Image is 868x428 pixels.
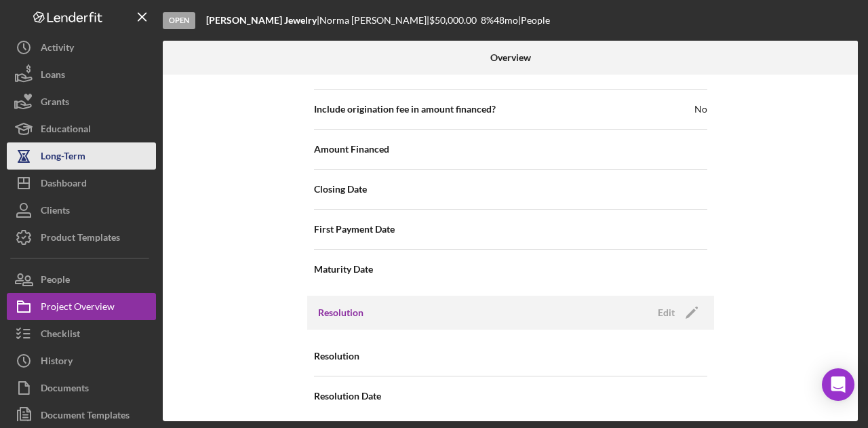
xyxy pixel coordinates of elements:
div: Edit [658,303,675,323]
button: Educational [7,115,156,142]
div: Clients [41,197,70,227]
span: First Payment Date [314,222,395,236]
div: Checklist [41,320,80,351]
button: Clients [7,197,156,224]
div: | [206,15,319,26]
button: Project Overview [7,293,156,320]
div: | People [518,15,550,26]
button: Long-Term [7,142,156,170]
button: Grants [7,88,156,115]
div: Educational [41,115,91,146]
div: Activity [41,34,74,64]
span: No [694,102,707,116]
div: Project Overview [41,293,115,324]
div: Long-Term [41,142,85,173]
div: Loans [41,61,65,92]
span: Closing Date [314,182,367,196]
div: Open Intercom Messenger [822,368,854,401]
div: Grants [41,88,69,119]
button: Dashboard [7,170,156,197]
div: Documents [41,374,89,405]
span: Include origination fee in amount financed? [314,102,496,116]
span: Resolution Date [314,389,381,403]
div: Open [163,12,195,29]
button: Edit [650,303,703,323]
button: History [7,347,156,374]
div: 8 % [481,15,494,26]
b: [PERSON_NAME] Jewelry [206,14,317,26]
div: Norma [PERSON_NAME] | [319,15,429,26]
span: Maturity Date [314,262,373,276]
button: Documents [7,374,156,402]
div: People [41,266,70,296]
div: $50,000.00 [429,15,481,26]
button: People [7,266,156,293]
div: Product Templates [41,224,120,254]
div: 48 mo [494,15,518,26]
button: Product Templates [7,224,156,251]
div: Dashboard [41,170,87,200]
h3: Resolution [318,306,363,319]
b: Overview [490,52,531,63]
button: Activity [7,34,156,61]
span: Resolution [314,349,359,363]
div: History [41,347,73,378]
button: Checklist [7,320,156,347]
button: Loans [7,61,156,88]
span: Amount Financed [314,142,389,156]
